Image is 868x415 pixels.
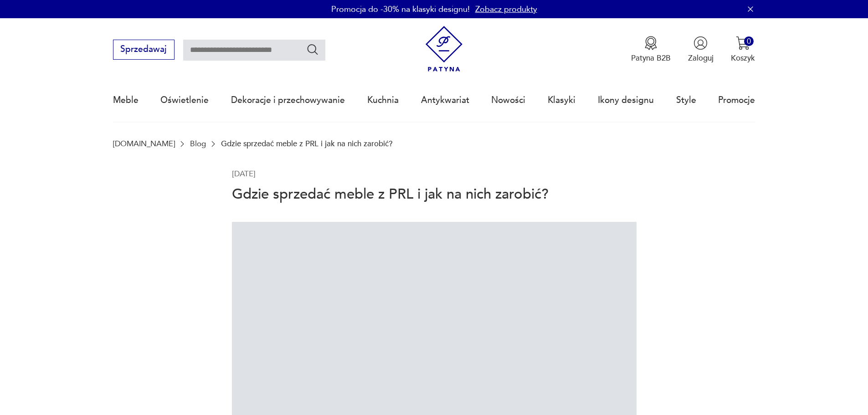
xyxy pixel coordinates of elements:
[421,26,467,72] img: Patyna - sklep z meblami i dekoracjami vintage
[160,79,209,121] a: Oświetlenie
[731,36,755,63] button: 0Koszyk
[421,79,469,121] a: Antykwariat
[113,79,139,121] a: Meble
[688,36,714,63] button: Zaloguj
[736,36,750,50] img: Ikona koszyka
[631,36,671,63] button: Patyna B2B
[221,140,392,148] p: Gdzie sprzedać meble z PRL i jak na nich zarobić?
[693,36,708,50] img: Ikonka użytkownika
[190,140,206,148] a: Blog
[232,184,637,204] h1: Gdzie sprzedać meble z PRL i jak na nich zarobić?
[232,169,637,179] p: [DATE]
[688,53,714,63] p: Zaloguj
[113,46,175,54] a: Sprzedawaj
[631,53,671,63] p: Patyna B2B
[631,36,671,63] a: Ikona medaluPatyna B2B
[113,140,175,148] a: [DOMAIN_NAME]
[491,79,525,121] a: Nowości
[306,43,319,56] button: Szukaj
[644,36,658,50] img: Ikona medalu
[598,79,654,121] a: Ikony designu
[744,36,754,46] div: 0
[231,79,345,121] a: Dekoracje i przechowywanie
[548,79,575,121] a: Klasyki
[367,79,399,121] a: Kuchnia
[676,79,696,121] a: Style
[331,4,470,15] p: Promocja do -30% na klasyki designu!
[113,40,175,60] button: Sprzedawaj
[731,53,755,63] p: Koszyk
[475,4,537,15] a: Zobacz produkty
[718,79,755,121] a: Promocje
